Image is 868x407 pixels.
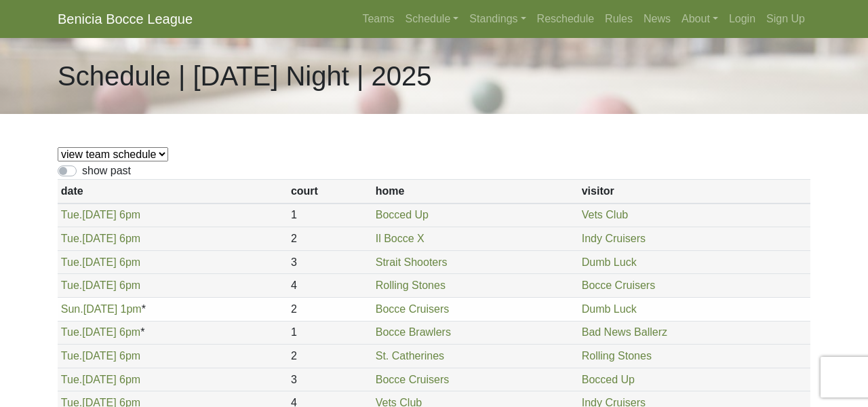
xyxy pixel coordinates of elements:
[582,279,655,291] a: Bocce Cruisers
[61,209,82,220] span: Tue.
[464,5,531,33] a: Standings
[582,303,637,315] a: Dumb Luck
[288,250,372,274] td: 3
[61,233,140,244] a: Tue.[DATE] 6pm
[288,227,372,251] td: 2
[61,233,82,244] span: Tue.
[582,256,637,268] a: Dumb Luck
[638,5,676,33] a: News
[724,5,761,33] a: Login
[61,303,142,315] a: Sun.[DATE] 1pm
[61,279,82,291] span: Tue.
[376,326,451,338] a: Bocce Brawlers
[61,303,83,315] span: Sun.
[582,233,646,244] a: Indy Cruisers
[376,233,425,244] a: Il Bocce X
[61,256,82,268] span: Tue.
[61,350,82,362] span: Tue.
[288,321,372,345] td: 1
[676,5,724,33] a: About
[376,374,449,385] a: Bocce Cruisers
[400,5,465,33] a: Schedule
[372,180,578,203] th: home
[582,350,652,362] a: Rolling Stones
[578,180,810,203] th: visitor
[288,180,372,203] th: court
[376,279,446,291] a: Rolling Stones
[288,203,372,227] td: 1
[61,326,82,338] span: Tue.
[58,180,288,203] th: date
[61,326,140,338] a: Tue.[DATE] 6pm
[61,256,140,268] a: Tue.[DATE] 6pm
[532,5,600,33] a: Reschedule
[82,163,131,179] label: show past
[288,297,372,321] td: 2
[582,209,628,220] a: Vets Club
[58,5,193,33] a: Benicia Bocce League
[582,374,635,385] a: Bocced Up
[288,345,372,368] td: 2
[61,374,140,385] a: Tue.[DATE] 6pm
[376,256,448,268] a: Strait Shooters
[761,5,810,33] a: Sign Up
[61,209,140,220] a: Tue.[DATE] 6pm
[288,274,372,298] td: 4
[61,279,140,291] a: Tue.[DATE] 6pm
[61,350,140,362] a: Tue.[DATE] 6pm
[376,303,449,315] a: Bocce Cruisers
[582,326,667,338] a: Bad News Ballerz
[58,60,431,92] h1: Schedule | [DATE] Night | 2025
[376,209,429,220] a: Bocced Up
[376,350,444,362] a: St. Catherines
[288,368,372,391] td: 3
[61,374,82,385] span: Tue.
[599,5,638,33] a: Rules
[357,5,399,33] a: Teams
